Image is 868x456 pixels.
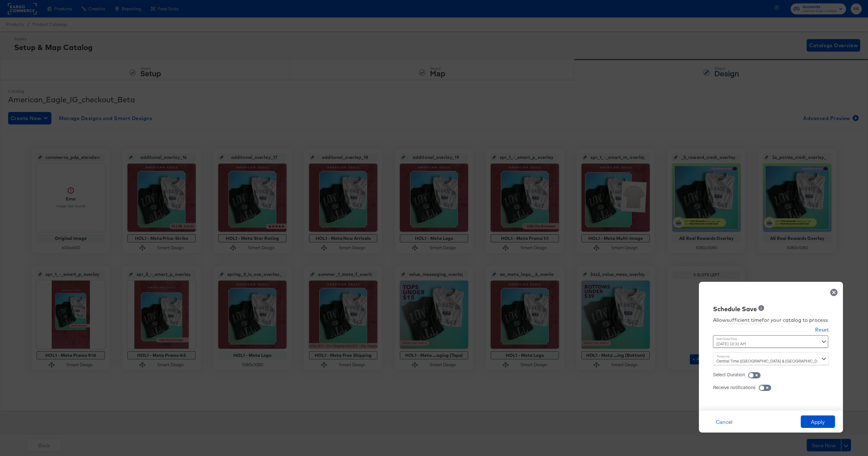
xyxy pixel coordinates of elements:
div: Allow for your catalog to process [713,317,829,324]
button: Apply [801,415,835,428]
button: Cancel [707,415,741,428]
div: sufficient time [726,317,762,324]
div: Receive notifications [713,384,756,390]
div: Schedule Save [713,305,757,314]
button: Reset [815,326,829,335]
div: Reset [815,326,829,333]
div: Select Duration [713,371,745,377]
